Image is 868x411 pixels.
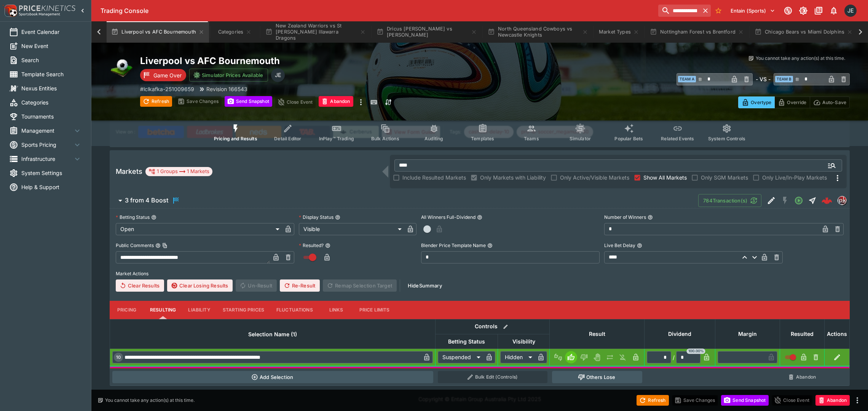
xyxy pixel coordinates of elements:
[673,353,675,361] div: /
[105,397,195,404] p: You cannot take any action(s) at this time.
[162,243,168,248] button: Copy To Clipboard
[524,136,539,141] span: Teams
[501,322,511,332] button: Bulk edit
[319,301,353,319] button: Links
[21,127,73,135] span: Management
[206,85,247,93] p: Revision 166543
[21,155,73,163] span: Infrastructure
[144,301,182,319] button: Resulting
[270,301,319,319] button: Fluctuations
[438,351,483,363] div: Suspended
[440,337,493,346] span: Betting Status
[110,301,144,319] button: Pricing
[614,136,643,141] span: Popular Bets
[217,301,270,319] button: Starting Prices
[648,215,653,220] button: Number of Winners
[812,4,825,18] button: Documentation
[148,167,209,176] div: 1 Groups 1 Markets
[21,98,82,106] span: Categories
[421,214,475,220] p: All Winners Full-Dividend
[637,243,642,248] button: Live Bet Delay
[299,242,324,249] p: Resulted?
[261,21,370,43] button: New Zealand Warriors vs St [PERSON_NAME] Illawarra Dragons
[815,396,850,403] span: Mark an event as closed and abandoned.
[487,243,493,248] button: Blender Price Template Name
[560,173,629,181] span: Only Active/Visible Markets
[810,96,850,108] button: Auto-Save
[2,3,18,18] img: PriceKinetics Logo
[480,173,546,181] span: Only Markets with Liability
[827,4,841,18] button: Notifications
[853,396,862,405] button: more
[438,371,547,383] button: Bulk Edit (Controls)
[715,319,780,348] th: Margin
[21,56,82,64] span: Search
[110,55,134,79] img: soccer.png
[658,5,700,17] input: search
[750,21,857,43] button: Chicago Bears vs Miami Dolphins
[643,173,687,181] span: Show All Markets
[570,136,591,141] span: Simulator
[604,351,616,363] button: Push
[403,279,447,292] button: HideSummary
[280,279,320,292] span: Re-Result
[211,21,259,43] button: Categories
[299,214,333,220] p: Display Status
[140,55,495,67] h2: Copy To Clipboard
[107,21,209,43] button: Liverpool vs AFC Bournemouth
[483,21,593,43] button: North Queensland Cowboys vs Newcastle Knights
[838,196,847,205] div: pricekinetics
[116,167,142,176] h5: Markets
[402,173,466,181] span: Include Resulted Markets
[21,112,82,120] span: Tournaments
[155,243,161,248] button: Public CommentsCopy To Clipboard
[112,371,433,383] button: Add Selection
[822,195,832,206] div: 6c4a4758-3ed7-4aa8-915c-489ed565bb8c
[738,96,850,108] div: Start From
[21,183,82,191] span: Help & Support
[833,173,842,183] svg: More
[319,96,353,107] button: Abandon
[21,42,82,50] span: New Event
[782,371,822,383] button: Abandon
[712,5,724,17] button: No Bookmarks
[319,97,353,105] span: Mark an event as closed and abandoned.
[471,136,494,141] span: Templates
[661,136,694,141] span: Related Events
[182,301,216,319] button: Liability
[604,214,646,220] p: Number of Winners
[214,136,257,141] span: Pricing and Results
[424,136,443,141] span: Auditing
[552,371,642,383] button: Others Lose
[353,301,396,319] button: Price Limits
[764,194,778,207] button: Edit Detail
[101,7,655,15] div: Trading Console
[726,5,780,17] button: Select Tenant
[116,214,150,220] p: Betting Status
[738,96,775,108] button: Overtype
[844,5,857,17] div: James Edlin
[167,279,233,292] button: Clear Losing Results
[775,76,793,82] span: Team B
[792,194,806,207] button: Open
[594,21,644,43] button: Market Types
[116,268,844,279] label: Market Actions
[189,69,268,82] button: Simulator Prices Available
[153,71,182,79] p: Game Over
[19,13,60,16] img: Sportsbook Management
[678,76,696,82] span: Team A
[116,279,164,292] button: Clear Results
[274,136,301,141] span: Detail Editor
[822,98,846,106] p: Auto-Save
[151,215,156,220] button: Betting Status
[825,159,839,172] button: Open
[565,351,577,363] button: Win
[842,2,859,19] button: James Edlin
[21,141,73,149] span: Sports Pricing
[591,351,603,363] button: Void
[115,355,122,360] span: 10
[578,351,590,363] button: Lose
[825,319,850,348] th: Actions
[19,5,75,11] img: PriceKinetics
[225,96,272,107] button: Send Snapshot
